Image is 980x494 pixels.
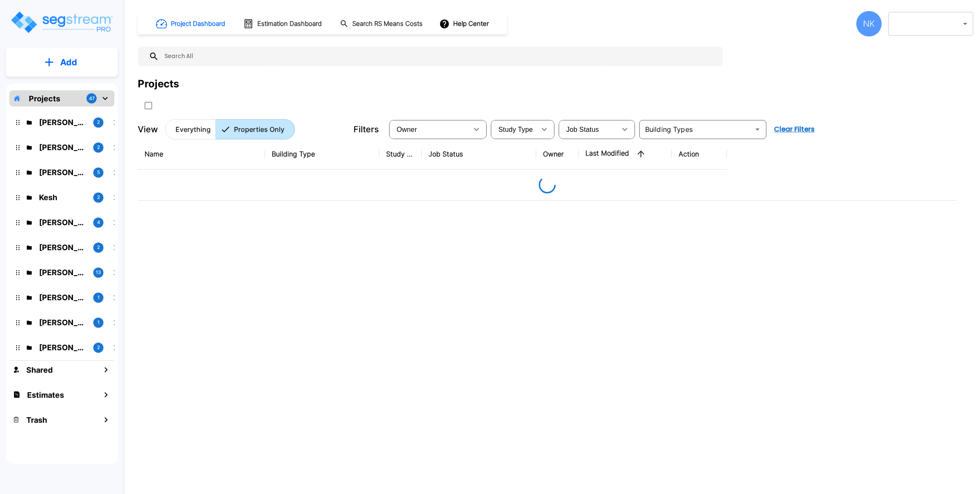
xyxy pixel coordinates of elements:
[240,15,326,33] button: Estimation Dashboard
[97,169,100,176] p: 5
[39,117,86,128] p: Barry Donath
[257,19,322,29] h1: Estimation Dashboard
[498,126,533,133] span: Study Type
[215,119,295,140] button: Properties Only
[165,119,216,140] button: Everything
[96,269,101,276] p: 13
[536,139,579,170] th: Owner
[560,117,616,141] div: Select
[97,319,100,326] p: 1
[39,292,86,303] p: Michael Heinemann
[27,389,64,401] h1: Estimates
[493,117,536,141] div: Select
[752,123,763,135] button: Open
[391,117,468,141] div: Select
[352,19,423,29] h1: Search RS Means Costs
[771,121,818,138] button: Clear Filters
[97,194,100,201] p: 2
[672,139,727,170] th: Action
[39,192,86,203] p: Kesh
[856,11,882,36] div: NK
[97,294,100,301] p: 1
[579,139,672,170] th: Last Modified
[97,119,100,126] p: 2
[39,342,86,353] p: Knoble
[265,139,379,170] th: Building Type
[175,124,211,134] p: Everything
[39,167,86,178] p: Jay Hershowitz
[39,267,86,278] p: Isaak Markovitz
[10,10,114,34] img: Logo
[29,93,60,104] p: Projects
[89,95,95,102] p: 47
[566,126,599,133] span: Job Status
[422,139,536,170] th: Job Status
[60,56,77,69] p: Add
[26,364,53,376] h1: Shared
[153,14,230,33] button: Project Dashboard
[26,414,47,426] h1: Trash
[138,139,265,170] th: Name
[159,47,718,66] input: Search All
[234,124,284,134] p: Properties Only
[6,50,118,75] button: Add
[437,16,492,32] button: Help Center
[171,19,225,29] h1: Project Dashboard
[97,244,100,251] p: 2
[39,242,86,253] p: Chuny Herzka
[97,344,100,351] p: 2
[354,123,379,136] p: Filters
[97,144,100,151] p: 2
[165,119,295,140] div: Platform
[97,219,100,226] p: 4
[39,142,86,153] p: Ari Eisenman
[642,123,750,135] input: Building Types
[140,97,157,114] button: SelectAll
[138,76,179,92] div: Projects
[337,16,427,32] button: Search RS Means Costs
[397,126,417,133] span: Owner
[39,217,86,228] p: Josh Strum
[39,317,86,328] p: Asher Silverberg
[138,123,158,136] p: View
[379,139,422,170] th: Study Type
